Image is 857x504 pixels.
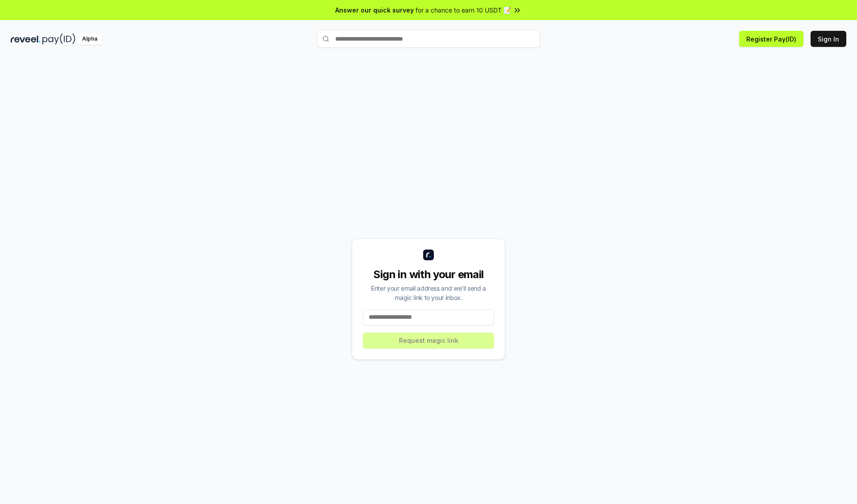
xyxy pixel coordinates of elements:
img: logo_small [423,250,434,260]
div: Sign in with your email [363,267,494,282]
span: for a chance to earn 10 USDT 📝 [416,5,511,15]
img: pay_id [42,33,75,45]
div: Enter your email address and we’ll send a magic link to your inbox. [363,283,494,302]
button: Sign In [811,31,846,47]
div: Alpha [77,33,102,45]
img: reveel_dark [11,33,41,45]
button: Register Pay(ID) [739,31,803,47]
span: Answer our quick survey [335,5,414,15]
